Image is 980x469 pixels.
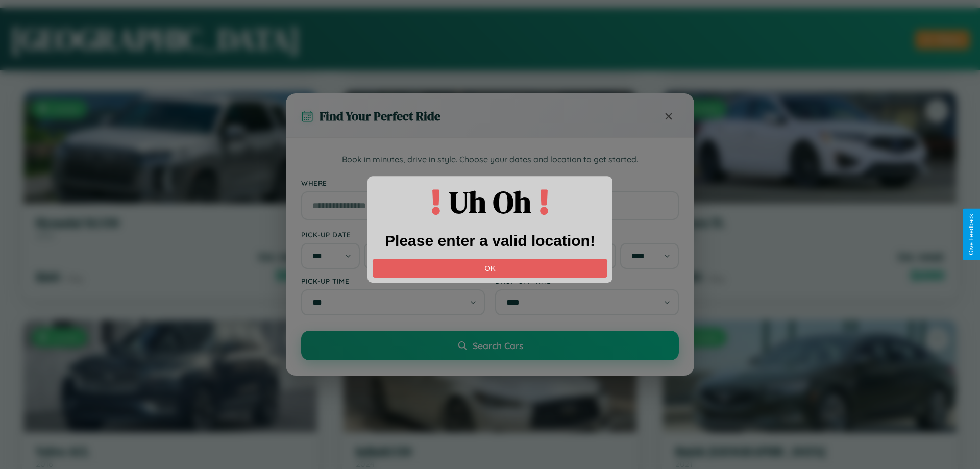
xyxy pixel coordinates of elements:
[301,277,485,285] label: Pick-up Time
[495,277,679,285] label: Drop-off Time
[301,153,679,166] p: Book in minutes, drive in style. Choose your dates and location to get started.
[495,230,679,239] label: Drop-off Date
[473,340,523,351] span: Search Cars
[320,108,440,125] h3: Find Your Perfect Ride
[301,230,485,239] label: Pick-up Date
[301,179,679,187] label: Where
